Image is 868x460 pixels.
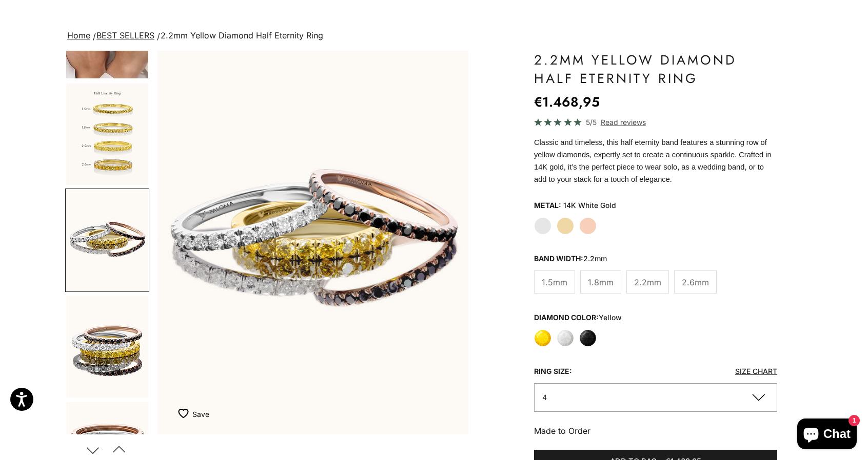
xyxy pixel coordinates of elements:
img: #YellowGold #WhiteGold #RoseGold [66,83,148,185]
legend: Ring Size: [534,364,572,379]
button: Go to item 10 [65,189,149,292]
span: 5/5 [586,116,597,128]
img: #YellowGold #WhiteGold #RoseGold [66,296,148,398]
img: wishlist [178,408,192,419]
span: 2.6mm [682,276,709,289]
button: Go to item 11 [65,295,149,399]
legend: Band Width: [534,251,607,266]
img: #YellowGold #WhiteGold #RoseGold [66,190,148,291]
legend: Metal: [534,198,561,213]
h1: 2.2mm Yellow Diamond Half Eternity Ring [534,51,777,88]
nav: breadcrumbs [65,29,803,43]
span: 2.2mm Yellow Diamond Half Eternity Ring [161,30,323,40]
img: #YellowGold #WhiteGold #RoseGold [157,51,468,434]
button: Go to item 9 [65,82,149,186]
sale-price: €1.468,95 [534,92,600,112]
a: 5/5 Read reviews [534,116,777,128]
button: Add to Wishlist [178,404,209,424]
span: 1.5mm [542,276,567,289]
span: Classic and timeless, this half eternity band features a stunning row of yellow diamonds, expertl... [534,138,772,183]
a: BEST SELLERS [96,30,154,40]
span: 4 [542,393,547,402]
a: Home [67,30,90,40]
button: 4 [534,383,777,411]
span: Read reviews [601,116,646,128]
variant-option-value: yellow [599,313,622,322]
variant-option-value: 2.2mm [583,254,607,263]
legend: Diamond Color: [534,310,622,325]
span: 2.2mm [634,276,661,289]
inbox-online-store-chat: Shopify online store chat [794,419,860,452]
a: Size Chart [735,367,777,375]
p: Made to Order [534,424,777,437]
div: Item 10 of 21 [157,51,468,434]
span: 1.8mm [588,276,614,289]
variant-option-value: 14K White Gold [563,198,616,213]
